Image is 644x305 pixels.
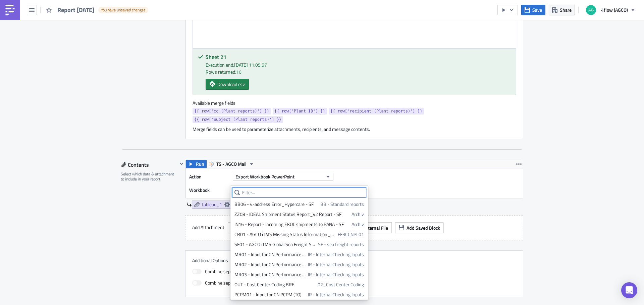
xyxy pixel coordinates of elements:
[234,271,306,278] div: MR03 - Input for CN Performance Report (IS)
[194,116,281,123] span: {{ row['Subject (Plant reports)'] }}
[330,108,423,115] span: {{ row['recipient (Plant reports)'] }}
[206,61,511,68] div: Execution end: [DATE] 11:05:57
[5,5,15,15] img: PushMetrics
[521,5,545,15] button: Save
[232,187,366,198] input: Filter...
[189,172,229,182] label: Action
[320,201,364,208] span: BB - Standard reports
[601,6,628,13] span: 4flow (AGCO)
[234,231,335,238] div: CR01 - AGCO iTMS Missing Status Information_V2
[217,81,245,88] span: Download csv
[274,108,325,115] span: {{ row['Plant ID'] }}
[193,126,516,132] div: Merge fields can be used to parameterize attachments, recipients, and message contents.
[273,108,327,115] a: {{ row['Plant ID'] }}
[206,54,511,60] h5: Sheet 21
[192,257,516,263] label: Additional Options
[338,231,364,238] span: FF3CCNPL01
[395,222,444,233] button: Add Saved Block
[560,6,572,13] span: Share
[582,3,639,17] button: 4flow (AGCO)
[193,108,271,115] a: {{ row['cc (Plant reports)'] }}
[192,222,224,232] label: Add Attachment
[234,251,306,258] div: MR01 - Input for CN Performance Report (LE)
[621,282,637,298] div: Open Intercom Messenger
[308,251,364,258] span: IR - Internal Checking Inputs
[205,279,315,287] span: Combine separate CSV and XLSX files into one XLSX file
[206,79,249,90] a: Download csv
[234,241,316,248] div: SF01 - AGCO iTMS Global Sea Freight Shipments
[192,201,232,209] a: tableau_1
[352,222,392,233] button: External File
[196,160,204,168] span: Run
[329,108,424,115] a: {{ row['recipient (Plant reports)'] }}
[234,291,306,298] div: PCPM01 - Input for CN PCPM (TO)
[189,185,229,195] label: Workbook
[363,224,388,231] span: External File
[407,224,440,231] span: Add Saved Block
[205,268,276,276] span: Combine separate PDF files into one
[228,222,264,233] button: SQL Query
[121,171,177,182] div: Select which data & attachment to include in your report.
[233,173,333,181] button: Export Workbook PowerPoint
[234,201,318,208] div: BB06 - 4-address Error_Hypercare - SF
[532,6,542,13] span: Save
[202,202,222,208] span: tableau_1
[308,291,364,298] span: IR - Internal Checking Inputs
[206,160,257,168] button: TS - AGCO Mail
[352,211,364,218] span: Archiv
[186,160,207,168] button: Run
[235,173,294,180] span: Export Workbook PowerPoint
[318,241,364,248] span: SF - sea freight reports
[57,6,95,14] span: Report [DATE]
[308,261,364,268] span: IR - Internal Checking Inputs
[585,4,597,16] img: Avatar
[234,221,349,228] div: IN16 - Report - Incoming EKOL shipments to PANA - SF
[234,261,306,268] div: MR02 - Input for CN Performance Report (TO)
[308,271,364,278] span: IR - Internal Checking Inputs
[549,5,575,15] button: Share
[318,281,364,288] span: 02_Cost Center Coding
[101,7,146,13] span: You have unsaved changes
[234,281,315,288] div: OUT - Cost Center Coding BRE
[177,160,185,168] button: Hide content
[121,160,177,170] div: Contents
[352,221,364,228] span: Archiv
[193,100,243,106] label: Available merge fields
[194,108,269,115] span: {{ row['cc (Plant reports)'] }}
[206,68,511,75] div: Rows returned: 16
[216,160,247,168] span: TS - AGCO Mail
[193,116,283,123] a: {{ row['Subject (Plant reports)'] }}
[234,211,349,218] div: ZZ08 - IDEAL Shipment Status Report_v2 Report - SF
